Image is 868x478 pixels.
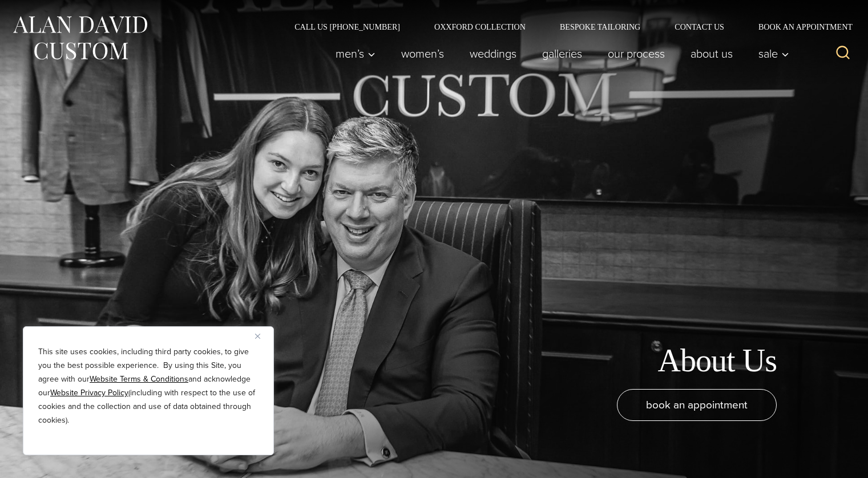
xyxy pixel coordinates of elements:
img: Close [255,334,260,339]
h1: About Us [657,342,777,380]
a: book an appointment [617,389,777,421]
a: Bespoke Tailoring [543,23,657,31]
a: Call Us [PHONE_NUMBER] [277,23,417,31]
a: Our Process [595,42,678,65]
a: Website Privacy Policy [50,387,128,399]
span: Sale [758,48,789,59]
a: Galleries [530,42,595,65]
nav: Secondary Navigation [277,23,857,31]
a: Contact Us [657,23,741,31]
p: This site uses cookies, including third party cookies, to give you the best possible experience. ... [38,345,259,427]
span: Men’s [336,48,376,59]
button: View Search Form [829,40,857,67]
button: Close [255,329,269,343]
a: Women’s [389,42,457,65]
a: About Us [678,42,746,65]
a: Book an Appointment [741,23,857,31]
img: Alan David Custom [11,13,148,63]
a: weddings [457,42,530,65]
a: Website Terms & Conditions [90,373,188,385]
a: Oxxford Collection [417,23,543,31]
span: book an appointment [646,396,748,413]
nav: Primary Navigation [323,42,796,65]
